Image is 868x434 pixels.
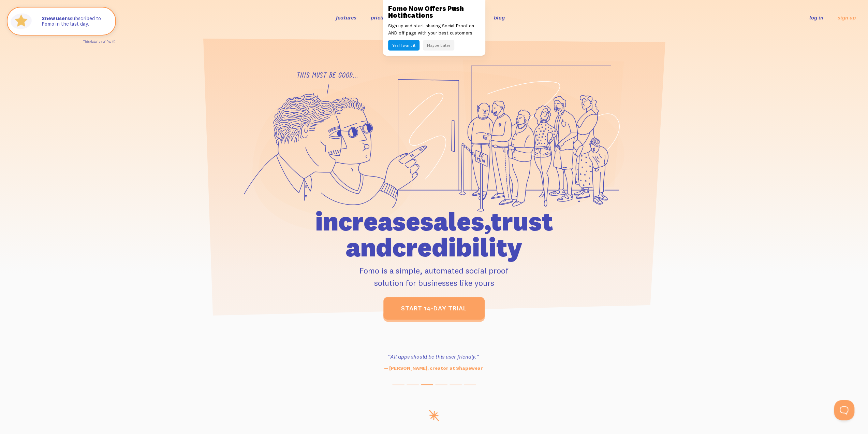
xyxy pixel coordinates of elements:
a: start 14-day trial [383,297,485,320]
button: Yes! I want it [388,40,420,51]
a: This data is verified ⓘ [83,40,115,43]
a: log in [809,14,823,21]
a: sign up [838,14,856,21]
p: Fomo is a simple, automated social proof solution for businesses like yours [276,264,592,289]
a: pricing [371,14,388,21]
img: Fomo [9,9,33,33]
a: blog [494,14,505,21]
h1: increase sales, trust and credibility [276,208,592,260]
p: subscribed to Fomo in the last day. [42,16,108,27]
p: Sign up and start sharing Social Proof on AND off page with your best customers [388,22,480,37]
button: Maybe Later [423,40,454,51]
a: features [336,14,356,21]
span: 3 [42,16,45,22]
h3: Fomo Now Offers Push Notifications [388,5,480,19]
strong: new users [42,15,70,22]
iframe: Help Scout Beacon - Open [834,400,854,420]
